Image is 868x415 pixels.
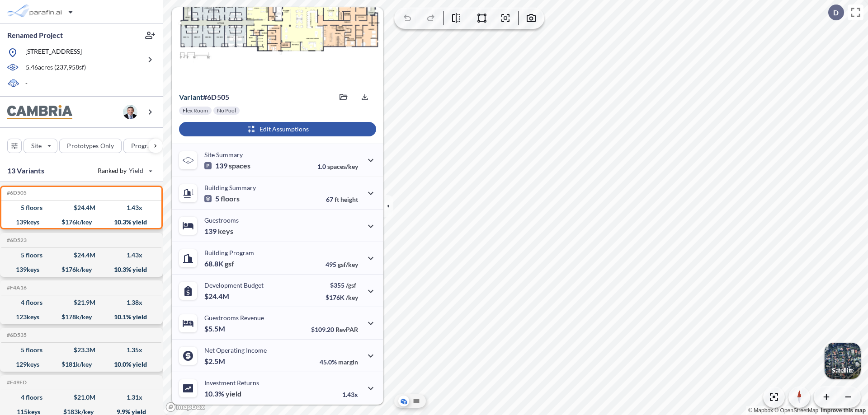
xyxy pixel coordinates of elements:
[342,391,358,398] p: 1.43x
[217,107,236,114] p: No Pool
[5,379,27,386] h5: Click to copy the code
[31,141,42,150] p: Site
[90,163,158,178] button: Ranked by Yield
[7,165,44,176] p: 13 Variants
[326,196,358,203] p: 67
[825,343,861,379] img: Switcher Image
[59,139,122,153] button: Prototypes Only
[5,284,27,291] h5: Click to copy the code
[5,190,27,196] h5: Click to copy the code
[5,332,27,338] h5: Click to copy the code
[218,227,233,236] span: keys
[204,379,259,387] p: Investment Returns
[204,161,250,170] p: 139
[204,324,226,333] p: $5.5M
[204,357,226,366] p: $2.5M
[204,314,264,322] p: Guestrooms Revenue
[204,194,240,203] p: 5
[204,249,254,256] p: Building Program
[5,237,27,243] h5: Click to copy the code
[327,163,358,170] span: spaces/key
[204,216,239,224] p: Guestrooms
[832,367,854,374] p: Satellite
[179,122,376,136] button: Edit Assumptions
[335,326,358,333] span: RevPAR
[26,63,86,73] p: 5.46 acres ( 237,958 sf)
[123,105,137,119] img: user logo
[225,259,234,268] span: gsf
[25,79,28,89] p: -
[825,343,861,379] button: Switcher ImageSatellite
[229,161,250,170] span: spaces
[131,141,156,150] p: Program
[204,389,241,398] p: 10.3%
[204,259,234,268] p: 68.8K
[335,196,339,203] span: ft
[317,163,358,170] p: 1.0
[7,30,63,40] p: Renamed Project
[123,139,172,153] button: Program
[204,184,256,191] p: Building Summary
[311,326,358,333] p: $109.20
[346,294,358,301] span: /key
[129,166,144,175] span: Yield
[183,107,208,114] p: Flex Room
[325,294,358,301] p: $176K
[748,407,773,414] a: Mapbox
[25,47,82,58] p: [STREET_ADDRESS]
[340,196,358,203] span: height
[204,346,267,354] p: Net Operating Income
[24,139,57,153] button: Site
[411,396,422,406] button: Site Plan
[221,194,240,203] span: floors
[325,261,358,268] p: 495
[67,141,114,150] p: Prototypes Only
[774,407,818,414] a: OpenStreetMap
[179,93,229,102] p: # 6d505
[346,281,356,289] span: /gsf
[165,402,205,412] a: Mapbox homepage
[821,407,866,414] a: Improve this map
[338,358,358,366] span: margin
[204,151,243,159] p: Site Summary
[204,281,264,289] p: Development Budget
[204,292,231,301] p: $24.4M
[204,227,233,236] p: 139
[179,93,203,101] span: Variant
[226,389,241,398] span: yield
[833,9,839,17] p: D
[7,105,72,119] img: BrandImage
[325,281,358,289] p: $355
[320,358,358,366] p: 45.0%
[338,261,358,268] span: gsf/key
[398,396,409,406] button: Aerial View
